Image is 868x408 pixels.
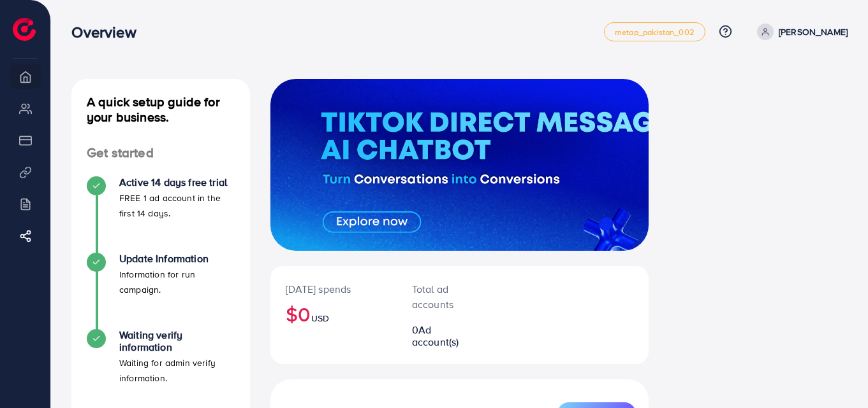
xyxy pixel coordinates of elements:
h4: Active 14 days free trial [119,176,235,188]
img: logo [13,18,36,41]
p: FREE 1 ad account in the first 14 days. [119,190,235,221]
span: metap_pakistan_002 [615,28,695,36]
h3: Overview [71,23,146,41]
a: [PERSON_NAME] [752,24,848,40]
p: Waiting for admin verify information. [119,355,235,386]
h4: Waiting verify information [119,329,235,353]
a: metap_pakistan_002 [604,22,705,41]
span: USD [311,312,329,325]
p: Total ad accounts [412,281,476,312]
li: Active 14 days free trial [71,176,250,253]
li: Update Information [71,253,250,329]
p: [DATE] spends [286,281,381,297]
p: Information for run campaign. [119,267,235,297]
span: Ad account(s) [412,323,459,349]
li: Waiting verify information [71,329,250,405]
h4: Get started [71,145,250,161]
p: [PERSON_NAME] [779,24,848,39]
h4: Update Information [119,253,235,265]
h4: A quick setup guide for your business. [71,94,250,125]
h2: 0 [412,324,476,348]
h2: $0 [286,302,381,326]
